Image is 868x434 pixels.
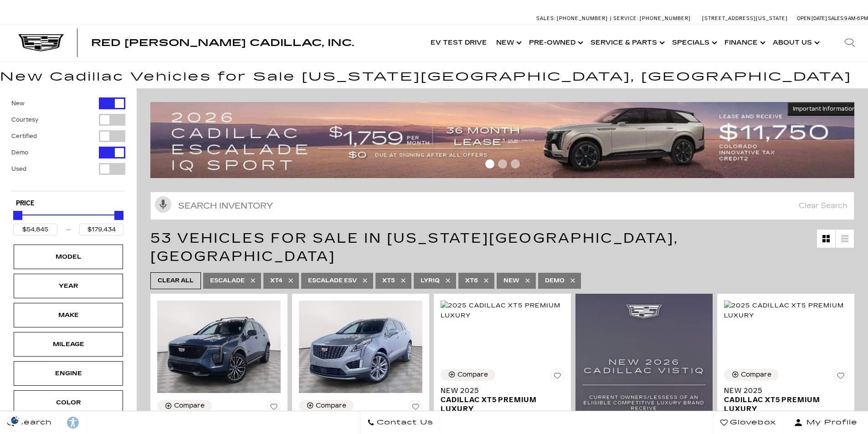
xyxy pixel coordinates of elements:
[210,275,245,286] span: Escalade
[797,15,827,21] span: Open [DATE]
[382,275,395,286] span: XT5
[14,416,52,429] span: Search
[13,211,22,220] div: Minimum Price
[46,368,91,378] div: Engine
[14,303,123,327] div: MakeMake
[14,332,123,357] div: MileageMileage
[702,15,788,21] a: [STREET_ADDRESS][US_STATE]
[441,395,557,414] span: Cadillac XT5 Premium Luxury
[18,34,64,51] img: Cadillac Dark Logo with Cadillac White Text
[299,301,422,393] img: 2025 Cadillac XT5 Premium Luxury
[465,275,478,286] span: XT6
[157,400,212,412] button: Compare Vehicle
[299,400,354,412] button: Compare Vehicle
[783,411,868,434] button: Open user profile menu
[485,159,494,168] span: Go to slide 1
[91,37,354,48] span: Red [PERSON_NAME] Cadillac, Inc.
[11,148,28,157] label: Demo
[174,402,205,410] div: Compare
[728,416,776,429] span: Glovebox
[720,25,768,61] a: Finance
[409,400,422,417] button: Save Vehicle
[441,369,495,381] button: Compare Vehicle
[844,15,868,21] span: 9 AM-6 PM
[492,25,524,61] a: New
[503,275,519,286] span: New
[11,132,37,141] label: Certified
[14,390,123,415] div: ColorColor
[360,411,441,434] a: Contact Us
[441,386,557,395] span: New 2025
[536,15,555,21] span: Sales:
[46,339,91,349] div: Mileage
[724,301,847,321] img: 2025 Cadillac XT5 Premium Luxury
[46,310,91,320] div: Make
[557,15,608,21] span: [PHONE_NUMBER]
[421,275,440,286] span: LYRIQ
[114,211,123,220] div: Maximum Price
[640,15,691,21] span: [PHONE_NUMBER]
[11,97,125,191] div: Filter by Vehicle Type
[524,25,586,61] a: Pre-Owned
[316,402,346,410] div: Compare
[834,369,847,386] button: Save Vehicle
[150,102,861,178] img: 2509-September-FOM-Escalade-IQ-Lease9
[536,16,610,21] a: Sales: [PHONE_NUMBER]
[803,416,858,429] span: My Profile
[46,252,91,262] div: Model
[13,208,123,235] div: Price
[79,224,123,235] input: Maximum
[13,224,57,235] input: Minimum
[150,230,678,265] span: 53 Vehicles for Sale in [US_STATE][GEOGRAPHIC_DATA], [GEOGRAPHIC_DATA]
[46,281,91,291] div: Year
[610,16,693,21] a: Service: [PHONE_NUMBER]
[724,386,841,395] span: New 2025
[14,274,123,298] div: YearYear
[270,275,282,286] span: XT4
[308,275,357,286] span: Escalade ESV
[613,15,638,21] span: Service:
[155,196,171,213] svg: Click to toggle on voice search
[586,25,668,61] a: Service & Parts
[91,38,354,47] a: Red [PERSON_NAME] Cadillac, Inc.
[441,301,564,321] img: 2025 Cadillac XT5 Premium Luxury
[787,102,861,116] button: Important Information
[267,400,281,417] button: Save Vehicle
[375,416,433,429] span: Contact Us
[14,361,123,386] div: EngineEngine
[14,245,123,269] div: ModelModel
[545,275,565,286] span: Demo
[11,164,26,174] label: Used
[441,386,564,414] a: New 2025Cadillac XT5 Premium Luxury
[768,25,822,61] a: About Us
[498,159,507,168] span: Go to slide 2
[550,369,564,386] button: Save Vehicle
[150,192,854,220] input: Search Inventory
[11,99,25,108] label: New
[741,371,771,379] div: Compare
[713,411,783,434] a: Glovebox
[426,25,492,61] a: EV Test Drive
[724,369,779,381] button: Compare Vehicle
[793,105,856,112] span: Important Information
[828,15,844,21] span: Sales:
[46,398,91,408] div: Color
[5,415,26,425] section: Click to Open Cookie Consent Modal
[158,275,194,286] span: Clear All
[724,395,841,414] span: Cadillac XT5 Premium Luxury
[724,386,847,414] a: New 2025Cadillac XT5 Premium Luxury
[457,371,488,379] div: Compare
[16,199,121,208] h5: Price
[668,25,720,61] a: Specials
[157,301,281,393] img: 2024 Cadillac XT4 Sport
[511,159,520,168] span: Go to slide 3
[5,415,26,425] img: Opt-Out Icon
[11,115,38,124] label: Courtesy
